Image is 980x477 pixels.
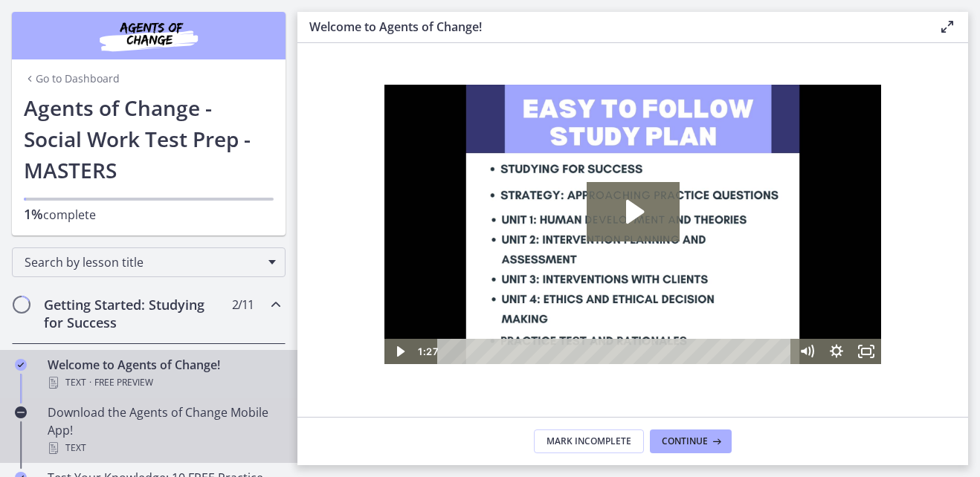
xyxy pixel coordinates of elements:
button: Continue [650,429,732,453]
img: Agents of Change [59,18,238,53]
h1: Agents of Change - Social Work Test Prep - MASTERS [24,92,274,186]
button: Play Video: c1o6hcmjueu5qasqsu00.mp4 [202,97,295,157]
span: Search by lesson title [25,254,261,270]
button: Fullscreen [467,254,497,279]
span: Mark Incomplete [547,435,631,447]
a: Go to Dashboard [24,71,120,86]
button: Show settings menu [437,254,467,279]
div: Text [48,439,280,457]
span: Free preview [94,374,153,392]
div: Search by lesson title [12,247,286,277]
div: Welcome to Agents of Change! [48,356,280,392]
p: complete [24,205,274,224]
h2: Getting Started: Studying for Success [44,296,225,331]
div: Download the Agents of Change Mobile App! [48,403,280,457]
h3: Welcome to Agents of Change! [309,18,915,36]
span: 1% [24,205,43,223]
button: Mute [407,254,437,279]
span: · [89,374,91,392]
span: Continue [662,435,708,447]
span: 2 / 11 [232,296,254,314]
div: Playbar [64,254,400,279]
i: Completed [15,359,27,371]
div: Text [48,374,280,392]
button: Mark Incomplete [534,429,644,453]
